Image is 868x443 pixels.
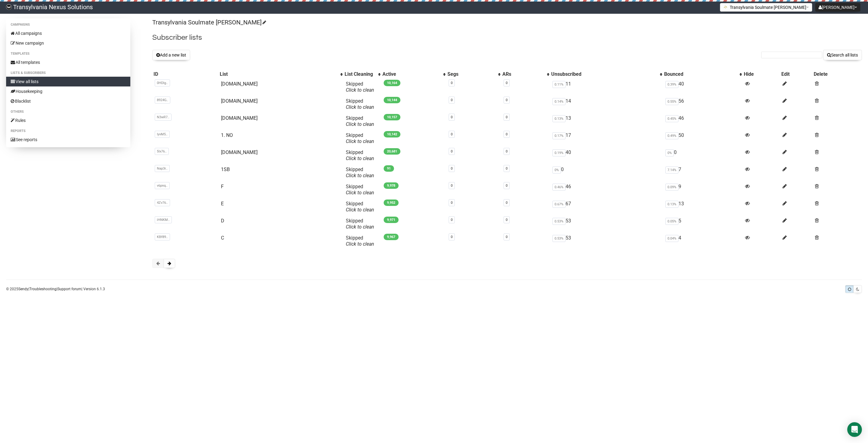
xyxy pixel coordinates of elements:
a: 0 [451,149,453,153]
a: 1. NO [221,132,233,138]
span: Skipped [346,149,374,161]
span: KBf89.. [155,233,170,240]
span: IyvM5.. [155,131,170,138]
div: Open Intercom Messenger [847,422,862,437]
a: 0 [451,132,453,136]
span: 0HDIg.. [155,79,170,86]
span: 0.11% [552,81,566,88]
div: Edit [781,71,811,77]
span: 0.05% [665,218,678,225]
span: 0.39% [665,81,678,88]
button: [PERSON_NAME] [815,3,860,12]
a: 0 [451,115,453,119]
a: View all lists [6,77,130,86]
li: Campaigns [6,21,130,28]
td: 7 [663,164,743,181]
a: 0 [506,115,508,119]
a: 0 [451,98,453,102]
a: New campaign [6,38,130,48]
a: 0 [451,218,453,222]
span: 0.46% [552,184,566,191]
span: Skipped [346,218,374,230]
a: 0 [506,81,508,85]
div: List Cleaning [345,71,375,77]
a: Click to clean [346,173,374,178]
th: Delete: No sort applied, sorting is disabled [812,70,862,79]
a: All templates [6,57,130,67]
span: 0.19% [552,149,566,156]
a: Click to clean [346,87,374,93]
td: 67 [550,198,663,215]
a: 1SB [221,167,230,172]
span: 0.04% [665,235,678,242]
img: 1.png [723,5,728,9]
span: 0.53% [552,235,566,242]
a: Troubleshooting [29,287,56,291]
span: 91 [384,165,394,172]
td: 53 [550,215,663,232]
td: 53 [550,232,663,250]
th: Hide: No sort applied, sorting is disabled [743,70,780,79]
span: v6pnq.. [155,182,170,189]
span: Nap3r.. [155,165,170,172]
a: [DOMAIN_NAME] [221,98,258,104]
div: Delete [814,71,861,77]
td: 17 [550,130,663,147]
span: 0.53% [552,218,566,225]
th: ID: No sort applied, sorting is disabled [152,70,218,79]
td: 4 [663,232,743,250]
button: Search all lists [823,50,862,60]
a: All campaigns [6,28,130,38]
div: Unsubscribed [551,71,657,77]
th: List Cleaning: No sort applied, activate to apply an ascending sort [343,70,381,79]
span: 10,144 [384,97,400,103]
li: Templates [6,50,130,57]
td: 40 [550,147,663,164]
span: iHNKM.. [155,216,172,223]
td: 46 [663,113,743,130]
span: 5Ix76.. [155,148,169,155]
span: Skipped [346,98,374,110]
span: 20,681 [384,148,400,155]
th: Edit: No sort applied, sorting is disabled [780,70,812,79]
span: Skipped [346,201,374,213]
span: 0.17% [552,132,566,139]
span: 10,142 [384,131,400,137]
a: Blacklist [6,96,130,106]
a: Support forum [57,287,81,291]
button: Transylvania Soulmate [PERSON_NAME] [720,3,812,12]
td: 13 [550,113,663,130]
h2: Subscriber lists [152,32,862,43]
span: 10,164 [384,80,400,86]
a: [DOMAIN_NAME] [221,115,258,121]
td: 46 [550,181,663,198]
span: 0.49% [665,132,678,139]
td: 0 [550,164,663,181]
a: 0 [451,167,453,170]
div: ARs [502,71,544,77]
span: 0.09% [665,184,678,191]
a: D [221,218,224,224]
div: List [220,71,337,77]
a: F [221,184,224,189]
a: 0 [451,81,453,85]
th: ARs: No sort applied, activate to apply an ascending sort [501,70,550,79]
th: Segs: No sort applied, activate to apply an ascending sort [446,70,501,79]
a: Housekeeping [6,86,130,96]
span: 9,978 [384,182,399,189]
a: E [221,201,224,207]
th: Active: No sort applied, activate to apply an ascending sort [381,70,446,79]
div: Segs [447,71,495,77]
span: 9,967 [384,234,399,240]
button: Add a new list [152,50,190,60]
td: 13 [663,198,743,215]
td: 11 [550,79,663,96]
a: Transylvania Soulmate [PERSON_NAME] [152,19,265,26]
td: 9 [663,181,743,198]
a: Click to clean [346,104,374,110]
span: 0.13% [665,201,678,208]
a: [DOMAIN_NAME] [221,81,258,87]
a: Sendy [18,287,28,291]
a: Click to clean [346,224,374,230]
div: ID [154,71,217,77]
